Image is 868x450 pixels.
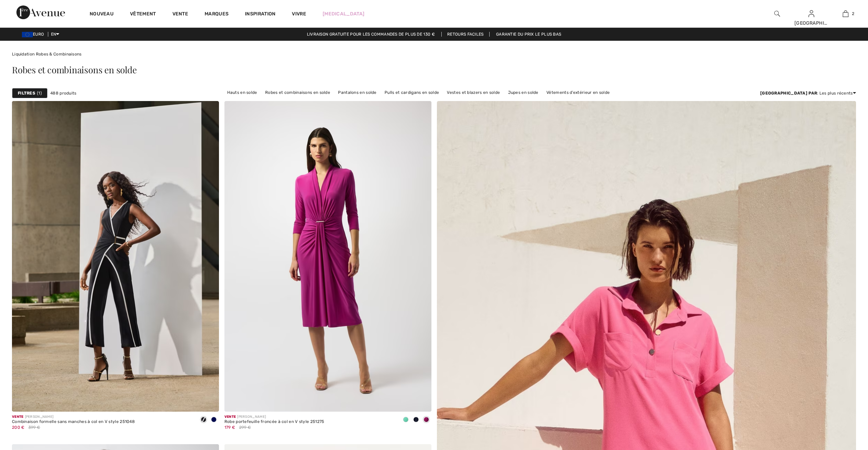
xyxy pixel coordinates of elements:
[209,414,219,426] div: Midnight Blue/Vanilla
[36,52,82,57] a: Robes & Combinaisons
[245,11,275,18] span: Inspiration
[18,90,35,96] strong: Filtres
[28,424,40,430] span: 399 €
[843,10,848,18] img: Mon sac
[12,101,219,412] img: Combinaison formelle sans manches à col en V style 251048. Noir/Vanille
[90,11,114,18] a: Nouveau
[12,52,35,57] a: Liquidation
[172,11,189,18] a: Vente
[491,32,567,37] a: Garantie du prix le plus bas
[12,415,24,419] span: Vente
[808,10,814,17] a: Sign In
[239,424,251,430] span: 299 €
[224,88,261,97] a: Hauts en solde
[198,414,209,426] div: Black/Vanilla
[224,425,235,430] span: 179 €
[760,91,817,96] strong: [GEOGRAPHIC_DATA] par
[335,88,380,97] a: Pantalons en solde
[22,32,33,37] img: Euro
[50,90,77,96] span: 488 produits
[292,10,306,17] a: Vivre
[829,10,862,18] a: 2
[808,10,814,18] img: Mes infos
[224,101,431,412] img: Robe portefeuille froncée à col en V style 251275. Vert jardin
[323,10,364,17] a: [MEDICAL_DATA]
[381,88,442,97] a: Pulls et cardigans en solde
[774,10,780,18] img: Rechercher sur le site Web
[16,5,65,19] img: 1ère Avenue
[441,32,490,37] a: Retours faciles
[543,88,613,97] a: Vêtements d’extérieur en solde
[301,32,440,37] a: Livraison gratuite pour les commandes de plus de 130 €
[12,420,135,424] div: Combinaison formelle sans manches à col en V style 251048
[224,420,324,424] div: Robe portefeuille froncée à col en V style 251275
[443,88,503,97] a: Vestes et blazers en solde
[794,20,828,27] div: [GEOGRAPHIC_DATA]
[505,88,542,97] a: Jupes en solde
[224,414,324,420] div: [PERSON_NAME]
[37,90,42,96] span: 1
[205,11,229,18] a: Marques
[401,414,411,426] div: Garden green
[12,425,25,430] span: 200 €
[12,64,137,76] span: Robes et combinaisons en solde
[262,88,334,97] a: Robes et combinaisons en solde
[760,91,853,96] font: : Les plus récents
[22,32,47,37] span: EURO
[130,11,156,18] a: Vêtement
[421,414,431,426] div: Purple orchid
[51,32,56,37] font: EN
[224,415,236,419] span: Vente
[411,414,421,426] div: Midnight Blue
[852,11,854,17] span: 2
[12,414,135,420] div: [PERSON_NAME]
